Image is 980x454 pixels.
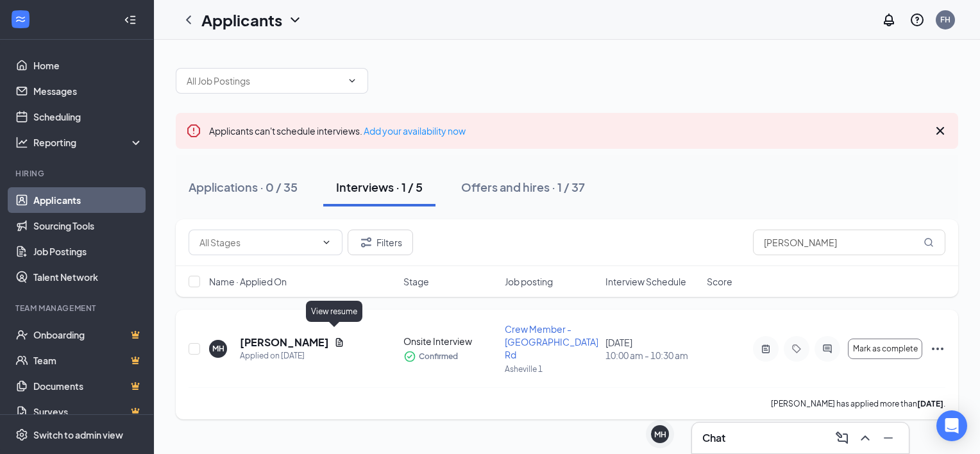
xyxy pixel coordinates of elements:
p: Asheville 1 [505,364,598,374]
span: 10:00 am - 10:30 am [605,349,699,362]
a: Talent Network [33,264,143,290]
div: Onsite Interview [403,335,497,348]
input: Search in interviews [753,230,945,255]
svg: ActiveNote [758,344,773,354]
div: Open Intercom Messenger [936,410,967,441]
span: Name · Applied On [209,275,287,288]
a: Home [33,53,143,78]
svg: ChevronDown [287,12,303,28]
a: OnboardingCrown [33,322,143,348]
h3: Chat [702,431,725,445]
svg: WorkstreamLogo [14,13,27,26]
span: Confirmed [419,350,458,363]
button: Mark as complete [848,339,922,359]
a: Job Postings [33,239,143,264]
svg: Minimize [881,430,896,446]
span: Score [707,275,732,288]
svg: ChevronDown [347,76,357,86]
a: TeamCrown [33,348,143,373]
div: Hiring [15,168,140,179]
svg: ChevronUp [857,430,873,446]
svg: Analysis [15,136,28,149]
h1: Applicants [201,9,282,31]
a: DocumentsCrown [33,373,143,399]
svg: QuestionInfo [909,12,925,28]
a: Applicants [33,187,143,213]
span: Interview Schedule [605,275,686,288]
svg: Collapse [124,13,137,26]
svg: Filter [359,235,374,250]
div: Switch to admin view [33,428,123,441]
div: FH [940,14,950,25]
input: All Stages [199,235,316,249]
svg: Error [186,123,201,139]
a: Sourcing Tools [33,213,143,239]
svg: CheckmarkCircle [403,350,416,363]
a: Add your availability now [364,125,466,137]
div: Team Management [15,303,140,314]
svg: Document [334,337,344,348]
div: Interviews · 1 / 5 [336,179,423,195]
svg: ComposeMessage [834,430,850,446]
button: Minimize [878,428,899,448]
svg: Notifications [881,12,897,28]
svg: MagnifyingGlass [924,237,934,248]
button: ComposeMessage [832,428,852,448]
input: All Job Postings [187,74,342,88]
span: Mark as complete [853,344,918,353]
svg: ActiveChat [820,344,835,354]
div: Offers and hires · 1 / 37 [461,179,585,195]
span: Crew Member - [GEOGRAPHIC_DATA] Rd [505,323,598,360]
svg: ChevronDown [321,237,332,248]
a: Messages [33,78,143,104]
span: Applicants can't schedule interviews. [209,125,466,137]
div: View resume [306,301,362,322]
span: Stage [403,275,429,288]
svg: Cross [933,123,948,139]
svg: Settings [15,428,28,441]
div: Applied on [DATE] [240,349,344,362]
span: Job posting [505,275,553,288]
button: ChevronUp [855,428,875,448]
svg: Tag [789,344,804,354]
b: [DATE] [917,399,943,408]
div: Reporting [33,136,144,149]
button: Filter Filters [348,230,413,255]
div: MH [212,343,224,354]
div: MH [654,429,666,440]
p: [PERSON_NAME] has applied more than . [771,398,945,409]
div: Applications · 0 / 35 [189,179,298,195]
div: [DATE] [605,336,699,362]
a: SurveysCrown [33,399,143,425]
svg: Ellipses [930,341,945,357]
h5: [PERSON_NAME] [240,335,329,349]
a: Scheduling [33,104,143,130]
svg: ChevronLeft [181,12,196,28]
